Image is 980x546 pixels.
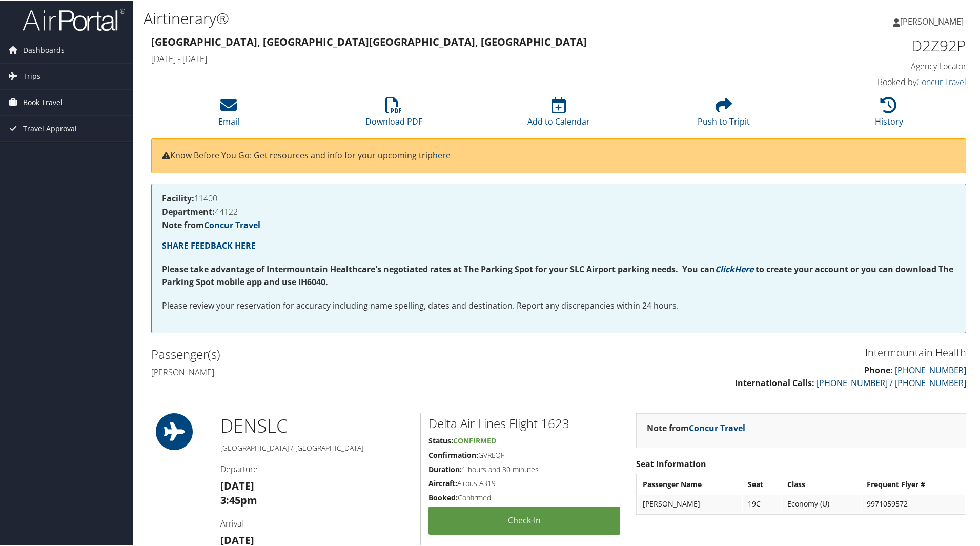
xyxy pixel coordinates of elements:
[428,463,620,474] h5: 1 hours and 30 minutes
[782,474,861,493] th: Class
[23,63,40,88] span: Trips
[428,449,620,459] h5: GVRLQF
[895,363,966,375] a: [PHONE_NUMBER]
[220,532,254,546] strong: [DATE]
[428,414,620,431] h2: Delta Air Lines Flight 1623
[638,474,742,493] th: Passenger Name
[689,421,745,433] a: Concur Travel
[428,492,458,501] strong: Booked:
[862,474,965,493] th: Frequent Flyer #
[743,474,781,493] th: Seat
[23,7,125,31] img: airportal-logo.png
[428,449,478,459] strong: Confirmation:
[774,75,966,87] h4: Booked by
[916,75,966,87] a: Concur Travel
[220,478,254,492] strong: [DATE]
[636,457,706,469] strong: Seat Information
[151,34,587,48] strong: [GEOGRAPHIC_DATA], [GEOGRAPHIC_DATA] [GEOGRAPHIC_DATA], [GEOGRAPHIC_DATA]
[365,102,422,126] a: Download PDF
[527,102,590,126] a: Add to Calendar
[144,7,697,28] h1: Airtinerary®
[647,421,745,433] strong: Note from
[428,435,453,444] strong: Status:
[162,192,194,203] strong: Facility:
[151,345,551,362] h2: Passenger(s)
[433,149,451,160] a: here
[734,262,753,274] a: Here
[204,218,260,230] a: Concur Travel
[735,376,814,388] strong: International Calls:
[162,262,715,274] strong: Please take advantage of Intermountain Healthcare's negotiated rates at The Parking Spot for your...
[774,59,966,71] h4: Agency Locator
[162,205,215,216] strong: Department:
[893,5,974,36] a: [PERSON_NAME]
[162,239,256,250] a: SHARE FEEDBACK HERE
[638,494,742,512] td: [PERSON_NAME]
[743,494,781,512] td: 19C
[220,412,413,438] h1: DEN SLC
[23,89,63,114] span: Book Travel
[162,207,955,215] h4: 44122
[875,102,903,126] a: History
[220,517,413,528] h4: Arrival
[698,102,750,126] a: Push to Tripit
[862,494,965,512] td: 9971059572
[428,477,457,487] strong: Aircraft:
[151,366,551,377] h4: [PERSON_NAME]
[816,376,966,388] a: [PHONE_NUMBER] / [PHONE_NUMBER]
[453,435,496,444] span: Confirmed
[23,115,77,140] span: Travel Approval
[428,505,620,534] a: Check-in
[162,218,260,230] strong: Note from
[220,492,257,506] strong: 3:45pm
[162,148,955,161] p: Know Before You Go: Get resources and info for your upcoming trip
[900,15,964,26] span: [PERSON_NAME]
[428,477,620,488] h5: Airbus A319
[218,102,239,126] a: Email
[715,262,734,274] a: Click
[566,345,966,359] h3: Intermountain Health
[162,193,955,201] h4: 11400
[220,442,413,452] h5: [GEOGRAPHIC_DATA] / [GEOGRAPHIC_DATA]
[428,492,620,502] h5: Confirmed
[774,34,966,55] h1: D2Z92P
[220,462,413,474] h4: Departure
[23,36,65,62] span: Dashboards
[782,494,861,512] td: Economy (U)
[428,463,462,473] strong: Duration:
[864,363,893,375] strong: Phone:
[151,52,759,64] h4: [DATE] - [DATE]
[162,298,955,312] p: Please review your reservation for accuracy including name spelling, dates and destination. Repor...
